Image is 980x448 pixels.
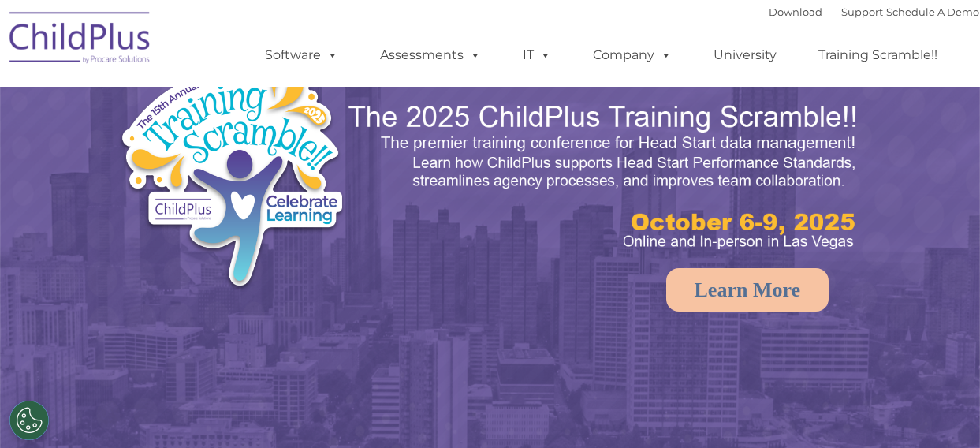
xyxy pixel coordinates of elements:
[886,6,979,18] a: Schedule A Demo
[507,39,567,71] a: IT
[698,39,792,71] a: University
[249,39,354,71] a: Software
[769,6,979,18] font: |
[577,39,687,71] a: Company
[769,6,822,18] a: Download
[2,1,159,80] img: ChildPlus by Procare Solutions
[803,39,953,71] a: Training Scramble!!
[9,401,49,440] button: Cookies Settings
[666,268,829,312] a: Learn More
[364,39,497,71] a: Assessments
[841,6,883,18] a: Support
